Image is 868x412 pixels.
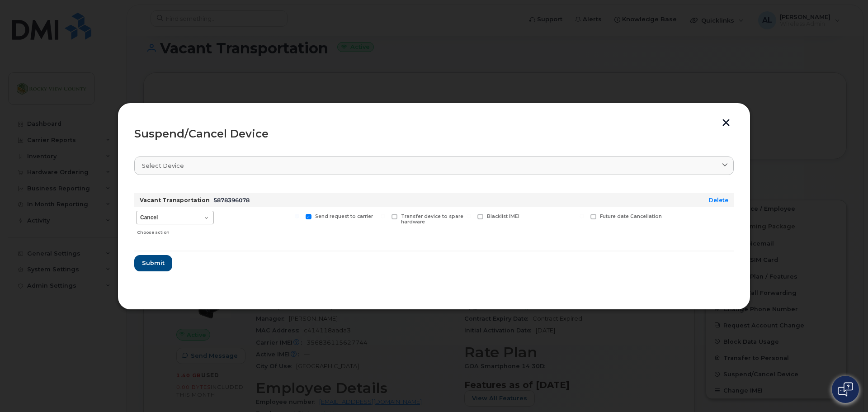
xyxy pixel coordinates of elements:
[295,214,299,218] input: Send request to carrier
[142,161,184,170] span: Select device
[487,213,519,219] span: Blacklist IMEI
[467,214,471,218] input: Blacklist IMEI
[401,213,463,225] span: Transfer device to spare hardware
[213,197,250,204] span: 5878396078
[838,382,853,397] img: Open chat
[140,197,210,204] strong: Vacant Transportation
[381,214,385,218] input: Transfer device to spare hardware
[315,213,373,219] span: Send request to carrier
[580,214,584,218] input: Future date Cancellation
[134,156,734,175] a: Select device
[137,225,214,236] div: Choose action
[142,259,165,267] span: Submit
[709,197,728,204] a: Delete
[134,128,734,139] div: Suspend/Cancel Device
[134,255,172,271] button: Submit
[600,213,662,219] span: Future date Cancellation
